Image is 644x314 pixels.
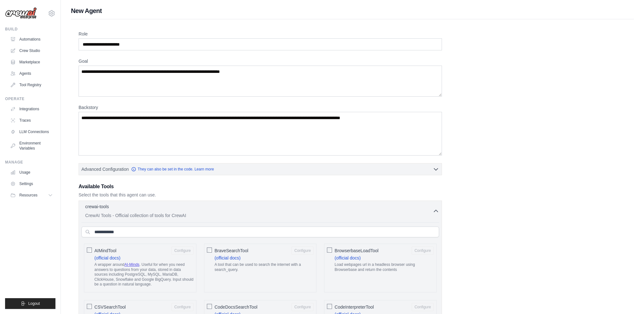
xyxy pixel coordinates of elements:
a: Traces [8,115,55,125]
span: Advanced Configuration [81,166,129,172]
a: AI-Minds [124,262,139,267]
a: Crew Studio [8,46,55,56]
p: crewai-tools [85,203,109,210]
h1: New Agent [71,6,634,15]
div: Build [5,27,55,32]
span: CodeInterpreterTool [335,304,374,310]
a: Settings [8,179,55,189]
a: Agents [8,68,55,79]
a: They can also be set in the code. Learn more [131,167,214,172]
button: AIMindTool (official docs) A wrapper aroundAI-Minds. Useful for when you need answers to question... [171,247,194,255]
h3: Available Tools [79,183,442,190]
p: A tool that can be used to search the internet with a search_query. [214,262,314,272]
div: Operate [5,96,55,101]
button: crewai-tools CrewAI Tools - Official collection of tools for CrewAI [81,203,439,219]
button: BrowserbaseLoadTool (official docs) Load webpages url in a headless browser using Browserbase and... [411,247,434,255]
a: LLM Connections [8,127,55,137]
label: Goal [79,58,442,64]
a: Usage [8,167,55,177]
button: BraveSearchTool (official docs) A tool that can be used to search the internet with a search_query. [291,247,314,255]
a: Automations [8,34,55,44]
p: Load webpages url in a headless browser using Browserbase and return the contents [335,262,434,272]
a: (official docs) [335,255,360,260]
button: CodeInterpreterTool (official docs) Interprets Python3 code strings with a final print statement. [411,303,434,311]
a: (official docs) [94,255,120,260]
a: Environment Variables [8,138,55,153]
span: BraveSearchTool [214,247,248,254]
span: Logout [28,301,40,306]
p: CrewAI Tools - Official collection of tools for CrewAI [85,212,433,219]
a: Marketplace [8,57,55,67]
a: (official docs) [214,255,240,260]
button: Resources [8,190,55,200]
button: Advanced Configuration They can also be set in the code. Learn more [79,163,442,175]
button: Logout [5,298,55,309]
span: CodeDocsSearchTool [214,304,257,310]
div: Manage [5,160,55,165]
label: Backstory [79,104,442,111]
p: A wrapper around . Useful for when you need answers to questions from your data, stored in data s... [94,262,194,287]
span: AIMindTool [94,247,116,254]
label: Role [79,31,442,37]
img: Logo [5,7,37,19]
span: BrowserbaseLoadTool [335,247,379,254]
button: CSVSearchTool (official docs) A tool that can be used to semantic search a query from a CSV's con... [171,303,194,311]
span: Resources [19,193,37,198]
a: Tool Registry [8,80,55,90]
a: Integrations [8,104,55,114]
p: Select the tools that this agent can use. [79,192,442,198]
button: CodeDocsSearchTool (official docs) A tool that can be used to semantic search a query from a Code... [291,303,314,311]
span: CSVSearchTool [94,304,126,310]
